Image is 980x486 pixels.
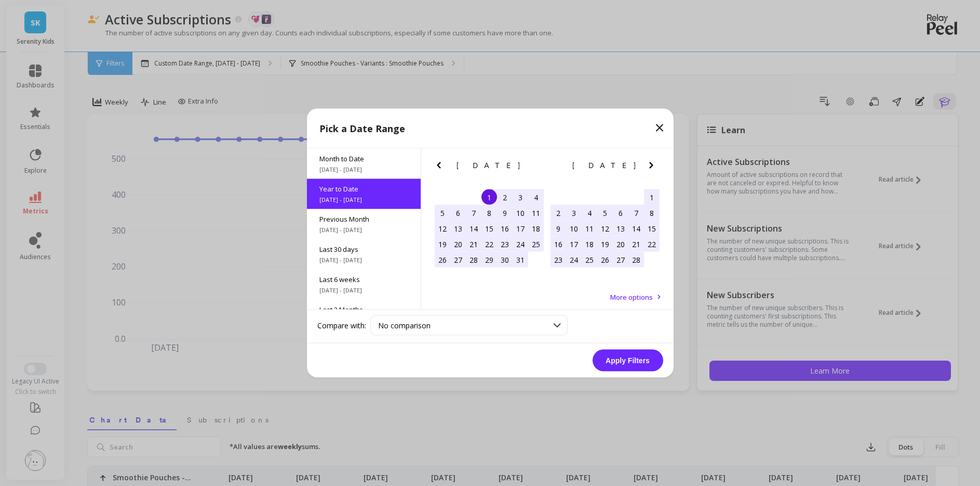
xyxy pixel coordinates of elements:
div: Choose Monday, February 3rd, 2025 [566,205,582,221]
div: Choose Friday, January 10th, 2025 [513,205,528,221]
div: Choose Tuesday, February 18th, 2025 [582,236,597,252]
div: Choose Sunday, January 26th, 2025 [435,252,450,267]
div: Choose Friday, January 17th, 2025 [513,221,528,236]
div: Choose Tuesday, January 7th, 2025 [466,205,481,221]
div: Choose Saturday, February 8th, 2025 [644,205,660,221]
div: Choose Saturday, January 18th, 2025 [528,221,544,236]
div: Choose Friday, February 21st, 2025 [628,236,644,252]
div: Choose Wednesday, January 15th, 2025 [481,221,497,236]
span: Last 30 days [319,245,408,254]
div: month 2025-01 [435,189,544,267]
div: Choose Sunday, February 23rd, 2025 [551,252,566,267]
button: Next Month [645,159,662,176]
span: Last 3 Months [319,305,408,314]
div: Choose Saturday, January 25th, 2025 [528,236,544,252]
div: Choose Wednesday, February 12th, 2025 [597,221,613,236]
div: Choose Sunday, February 2nd, 2025 [551,205,566,221]
span: [DATE] - [DATE] [319,165,408,174]
label: Compare with: [317,320,366,330]
span: No comparison [378,321,431,330]
div: Choose Saturday, February 15th, 2025 [644,221,660,236]
div: Choose Wednesday, January 8th, 2025 [481,205,497,221]
div: Choose Thursday, February 6th, 2025 [613,205,628,221]
div: Choose Monday, January 13th, 2025 [450,221,466,236]
div: Choose Friday, January 31st, 2025 [513,252,528,267]
div: Choose Monday, January 20th, 2025 [450,236,466,252]
span: Previous Month [319,214,408,224]
div: Choose Wednesday, February 26th, 2025 [597,252,613,267]
span: [DATE] - [DATE] [319,256,408,264]
div: Choose Thursday, February 27th, 2025 [613,252,628,267]
div: Choose Monday, February 24th, 2025 [566,252,582,267]
div: Choose Thursday, February 20th, 2025 [613,236,628,252]
span: [DATE] - [DATE] [319,286,408,295]
div: Choose Monday, February 17th, 2025 [566,236,582,252]
span: [DATE] [457,161,521,170]
div: Choose Sunday, January 19th, 2025 [435,236,450,252]
div: Choose Saturday, February 22nd, 2025 [644,236,660,252]
div: Choose Tuesday, February 4th, 2025 [582,205,597,221]
div: Choose Tuesday, February 11th, 2025 [582,221,597,236]
span: Year to Date [319,184,408,194]
div: Choose Thursday, January 9th, 2025 [497,205,513,221]
div: Choose Friday, February 28th, 2025 [628,252,644,267]
button: Apply Filters [593,350,663,372]
div: Choose Wednesday, January 1st, 2025 [481,189,497,205]
span: [DATE] - [DATE] [319,196,408,204]
div: Choose Wednesday, February 5th, 2025 [597,205,613,221]
div: Choose Thursday, January 23rd, 2025 [497,236,513,252]
span: [DATE] [572,161,637,170]
button: Next Month [529,159,546,176]
div: Choose Monday, January 6th, 2025 [450,205,466,221]
div: Choose Thursday, January 2nd, 2025 [497,189,513,205]
div: Choose Saturday, February 1st, 2025 [644,189,660,205]
div: Choose Thursday, January 16th, 2025 [497,221,513,236]
div: Choose Tuesday, January 21st, 2025 [466,236,481,252]
div: Choose Saturday, January 4th, 2025 [528,189,544,205]
div: month 2025-02 [551,189,660,267]
button: Previous Month [548,159,565,176]
div: Choose Friday, February 7th, 2025 [628,205,644,221]
div: Choose Monday, January 27th, 2025 [450,252,466,267]
div: Choose Friday, February 14th, 2025 [628,221,644,236]
div: Choose Tuesday, February 25th, 2025 [582,252,597,267]
span: [DATE] - [DATE] [319,226,408,234]
div: Choose Sunday, January 12th, 2025 [435,221,450,236]
div: Choose Tuesday, January 14th, 2025 [466,221,481,236]
div: Choose Wednesday, January 29th, 2025 [481,252,497,267]
div: Choose Monday, February 10th, 2025 [566,221,582,236]
div: Choose Thursday, February 13th, 2025 [613,221,628,236]
div: Choose Tuesday, January 28th, 2025 [466,252,481,267]
div: Choose Saturday, January 11th, 2025 [528,205,544,221]
span: More options [610,292,653,302]
div: Choose Sunday, January 5th, 2025 [435,205,450,221]
p: Pick a Date Range [319,121,405,136]
div: Choose Wednesday, January 22nd, 2025 [481,236,497,252]
span: Last 6 weeks [319,275,408,284]
div: Choose Friday, January 3rd, 2025 [513,189,528,205]
div: Choose Thursday, January 30th, 2025 [497,252,513,267]
div: Choose Friday, January 24th, 2025 [513,236,528,252]
span: Month to Date [319,154,408,163]
button: Previous Month [433,159,449,176]
div: Choose Sunday, February 16th, 2025 [551,236,566,252]
div: Choose Sunday, February 9th, 2025 [551,221,566,236]
div: Choose Wednesday, February 19th, 2025 [597,236,613,252]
